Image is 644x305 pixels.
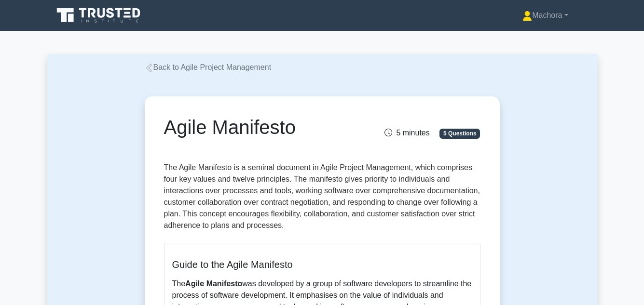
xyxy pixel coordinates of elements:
[145,63,272,71] a: Back to Agile Project Management
[384,129,429,137] span: 5 minutes
[164,116,371,139] h1: Agile Manifesto
[185,279,242,288] b: Agile Manifesto
[172,259,472,270] h5: Guide to the Agile Manifesto
[499,6,591,25] a: Machora
[439,129,480,138] span: 5 Questions
[164,162,480,235] p: The Agile Manifesto is a seminal document in Agile Project Management, which comprises four key v...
